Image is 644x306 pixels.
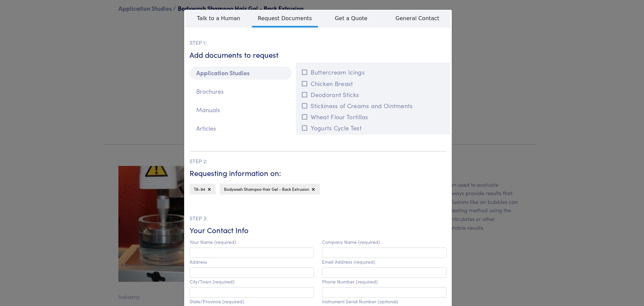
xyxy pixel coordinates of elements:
span: General Contact [384,10,451,26]
label: Your Name (required) [190,239,236,245]
p: Brochures [190,85,292,98]
span: Bodywash Shampoo Hair Gel - Back Extrusion [224,186,309,192]
button: Deodorant Sticks [300,89,446,100]
button: Buttercream Icings [300,67,446,78]
h6: Your Contact Info [190,225,446,235]
button: Wheat Flour Tortillas [300,111,446,122]
label: City/Town (required) [190,279,234,285]
span: Talk to a Human [185,10,252,26]
p: Manuals [190,103,292,117]
span: TA-94 [194,186,205,192]
button: Chicken Breast [300,78,446,89]
p: STEP 2: [190,157,446,166]
p: Articles [190,122,292,135]
h6: Add documents to request [190,50,446,60]
label: Address [190,259,207,265]
p: STEP 3: [190,214,446,223]
p: STEP 1: [190,38,446,47]
label: Email Address (required) [322,259,375,265]
button: Toothpaste - Tarter Control Gel [300,134,446,145]
button: Yogurts Cycle Test [300,122,446,133]
label: Phone Number (required) [322,279,378,285]
label: State/Province (required) [190,299,244,304]
label: Instrument Serial Number (optional) [322,299,398,304]
button: Stickiness of Creams and Ointments [300,100,446,111]
label: Company Name (required) [322,239,380,245]
p: Application Studies [190,67,292,80]
span: Get a Quote [318,10,384,26]
h6: Requesting information on: [190,168,446,178]
span: Request Documents [252,10,318,28]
